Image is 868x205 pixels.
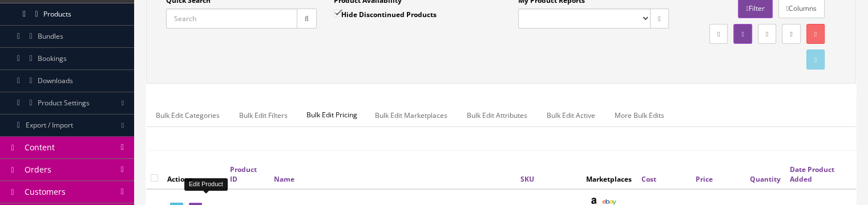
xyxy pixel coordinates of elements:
a: Bulk Edit Marketplaces [366,104,457,126]
span: Product Settings [38,98,90,108]
a: Cost [641,174,656,184]
span: Bundles [38,31,63,41]
div: Edit Product [184,178,228,190]
a: Bulk Edit Categories [147,104,229,126]
span: Content [25,142,55,153]
span: Customers [25,186,66,197]
th: Marketplaces [582,160,637,189]
label: Hide Discontinued Products [334,9,437,20]
a: Name [274,174,294,184]
span: Products [43,9,71,19]
a: Price [696,174,713,184]
input: Hide Discontinued Products [334,10,341,17]
span: Bulk Edit Pricing [298,104,366,126]
a: Product ID [230,165,257,184]
span: Orders [25,164,51,175]
a: Bulk Edit Filters [230,104,297,126]
a: SKU [520,174,534,184]
a: Bulk Edit Attributes [458,104,536,126]
span: Downloads [38,76,73,85]
input: Search [166,9,297,28]
a: Bulk Edit Active [538,104,604,126]
a: Date Product Added [790,165,834,184]
span: Bookings [38,54,67,63]
a: More Bulk Edits [605,104,673,126]
a: Quantity [750,174,781,184]
th: Actions [163,160,225,189]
